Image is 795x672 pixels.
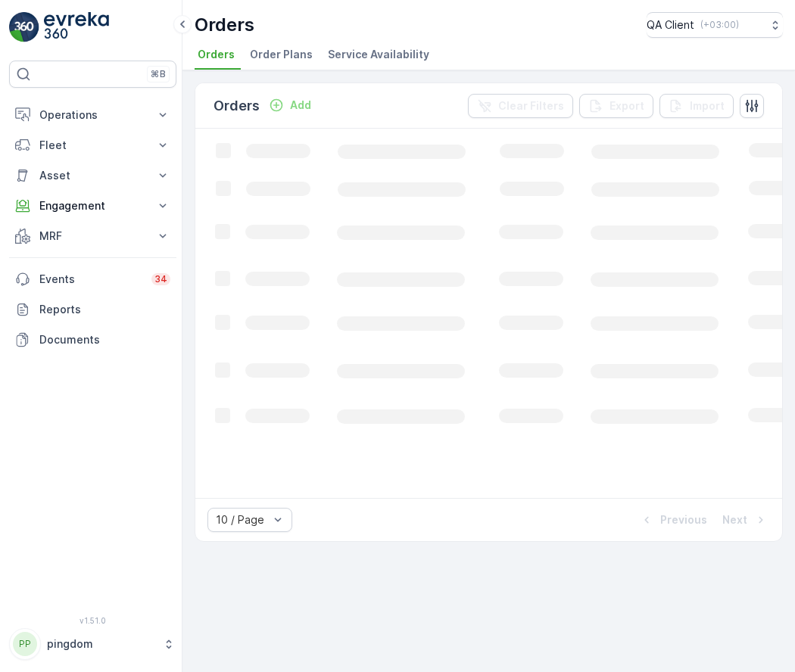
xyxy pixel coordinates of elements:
[9,264,176,294] a: Events34
[39,332,170,347] p: Documents
[609,98,644,114] p: Export
[721,511,770,529] button: Next
[9,12,39,42] img: logo
[498,98,564,114] p: Clear Filters
[9,130,176,160] button: Fleet
[690,98,725,114] p: Import
[9,616,176,625] span: v 1.51.0
[290,98,311,113] p: Add
[39,198,146,213] p: Engagement
[44,12,109,42] img: logo_light-DOdMpM7g.png
[9,191,176,221] button: Engagement
[659,94,734,118] button: Import
[647,17,694,33] p: QA Client
[154,273,167,285] p: 34
[9,628,176,660] button: PPpingdom
[195,13,254,37] p: Orders
[579,94,653,118] button: Export
[39,107,146,123] p: Operations
[638,511,709,529] button: Previous
[468,94,573,118] button: Clear Filters
[328,47,429,62] span: Service Availability
[9,160,176,191] button: Asset
[47,636,155,652] p: pingdom
[39,168,146,183] p: Asset
[647,12,783,38] button: QA Client(+03:00)
[9,100,176,130] button: Operations
[151,68,166,80] p: ⌘B
[9,221,176,251] button: MRF
[9,294,176,325] a: Reports
[263,96,317,114] button: Add
[39,138,146,153] p: Fleet
[198,47,235,62] span: Orders
[9,325,176,355] a: Documents
[39,302,170,317] p: Reports
[13,632,37,656] div: PP
[39,229,146,244] p: MRF
[722,512,747,527] p: Next
[214,95,260,117] p: Orders
[250,47,313,62] span: Order Plans
[700,19,739,31] p: ( +03:00 )
[39,272,142,287] p: Events
[660,512,707,527] p: Previous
